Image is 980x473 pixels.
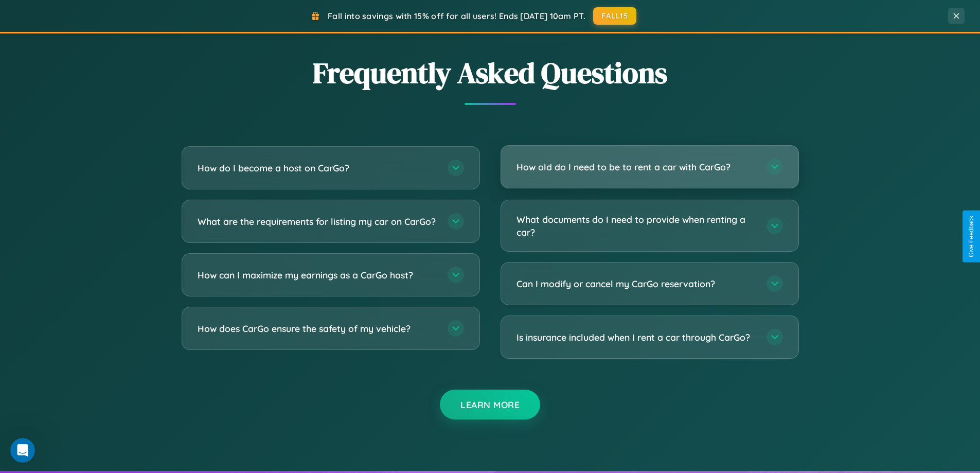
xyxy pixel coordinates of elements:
[593,7,636,25] button: FALL15
[516,161,756,173] h3: How old do I need to be to rent a car with CarGo?
[968,216,975,257] div: Give Feedback
[182,53,799,93] h2: Frequently Asked Questions
[516,213,756,238] h3: What documents do I need to provide when renting a car?
[440,390,540,419] button: Learn More
[198,162,437,174] h3: How do I become a host on CarGo?
[198,322,437,335] h3: How does CarGo ensure the safety of my vehicle?
[516,277,756,290] h3: Can I modify or cancel my CarGo reservation?
[10,438,35,463] iframe: Intercom live chat
[328,11,585,21] span: Fall into savings with 15% off for all users! Ends [DATE] 10am PT.
[198,269,437,282] h3: How can I maximize my earnings as a CarGo host?
[198,215,437,228] h3: What are the requirements for listing my car on CarGo?
[516,331,756,344] h3: Is insurance included when I rent a car through CarGo?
